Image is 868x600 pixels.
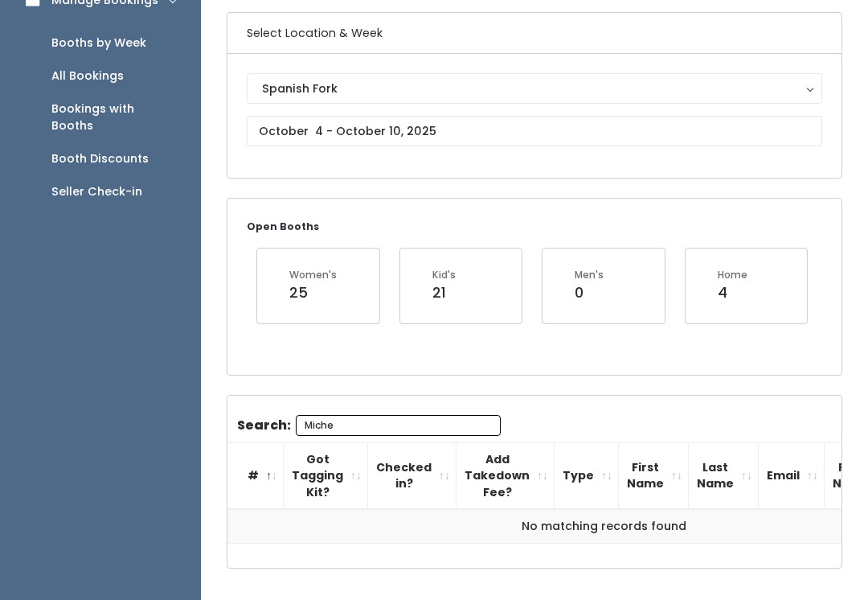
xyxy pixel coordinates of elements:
[575,268,604,282] div: Men's
[247,116,822,146] input: October 4 - October 10, 2025
[51,150,149,167] div: Booth Discounts
[368,442,457,509] th: Checked in?: activate to sort column ascending
[51,68,124,84] div: All Bookings
[457,442,555,509] th: Add Takedown Fee?: activate to sort column ascending
[237,415,501,436] label: Search:
[432,268,456,282] div: Kid's
[718,282,747,303] div: 4
[51,35,146,51] div: Booths by Week
[247,220,319,233] small: Open Booths
[555,442,619,509] th: Type: activate to sort column ascending
[289,282,337,303] div: 25
[51,101,175,134] div: Bookings with Booths
[619,442,689,509] th: First Name: activate to sort column ascending
[432,282,456,303] div: 21
[289,268,337,282] div: Women's
[296,415,501,436] input: Search:
[575,282,604,303] div: 0
[262,80,807,97] div: Spanish Fork
[718,268,747,282] div: Home
[247,73,822,104] button: Spanish Fork
[284,442,368,509] th: Got Tagging Kit?: activate to sort column ascending
[689,442,759,509] th: Last Name: activate to sort column ascending
[227,13,841,54] h6: Select Location & Week
[227,442,284,509] th: #: activate to sort column descending
[759,442,825,509] th: Email: activate to sort column ascending
[51,183,142,200] div: Seller Check-in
